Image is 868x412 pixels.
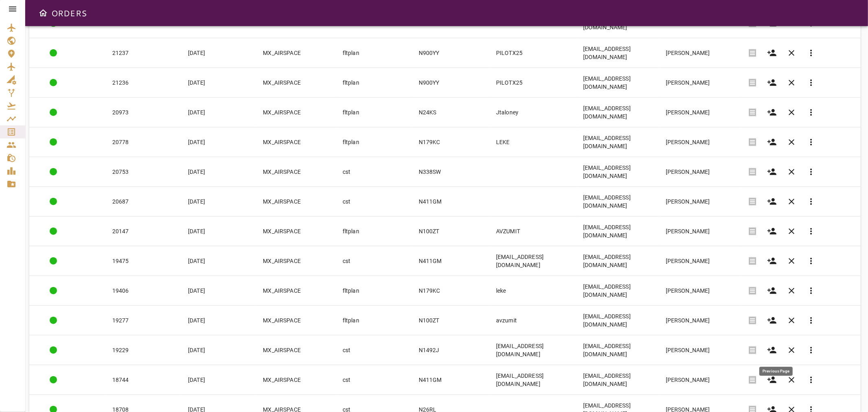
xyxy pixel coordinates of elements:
td: MX_AIRSPACE [256,38,336,68]
span: more_vert [806,345,816,355]
button: Reports [801,162,821,182]
td: [EMAIL_ADDRESS][DOMAIN_NAME] [577,68,659,97]
td: Jtaloney [490,97,577,127]
button: Reports [801,251,821,271]
button: Create customer [762,192,782,211]
td: fltplan [336,68,412,97]
td: 18744 [106,365,181,395]
button: Reports [801,221,821,241]
td: N411GM [412,246,490,276]
span: Invoice order [743,73,762,92]
td: [EMAIL_ADDRESS][DOMAIN_NAME] [577,97,659,127]
button: Reports [801,192,821,211]
button: Cancel order [782,340,801,360]
td: MX_AIRSPACE [256,365,336,395]
td: 20687 [106,187,181,217]
td: [DATE] [181,127,256,157]
td: 21236 [106,68,181,97]
td: 19229 [106,335,181,365]
button: Cancel order [782,251,801,271]
span: more_vert [806,78,816,88]
button: Create customer [762,221,782,241]
div: COMPLETED [50,376,57,384]
span: clear [787,167,796,177]
td: AVZUMIT [490,217,577,246]
td: MX_AIRSPACE [256,187,336,217]
td: [EMAIL_ADDRESS][DOMAIN_NAME] [490,246,577,276]
button: Reports [801,43,821,63]
td: [EMAIL_ADDRESS][DOMAIN_NAME] [490,335,577,365]
td: [PERSON_NAME] [659,157,741,186]
button: Reports [801,340,821,360]
div: COMPLETED [50,49,57,57]
span: clear [787,286,796,296]
td: N100ZT [412,217,490,246]
button: Create customer [762,311,782,330]
td: N900YY [412,38,490,68]
td: fltplan [336,276,412,306]
span: Invoice order [743,103,762,122]
td: [EMAIL_ADDRESS][DOMAIN_NAME] [577,335,659,365]
span: Invoice order [743,311,762,330]
td: [PERSON_NAME] [659,187,741,217]
button: Reports [801,370,821,390]
td: N411GM [412,187,490,217]
td: fltplan [336,217,412,246]
td: fltplan [336,127,412,157]
td: 20973 [106,97,181,127]
span: clear [787,78,796,88]
button: Reports [801,281,821,300]
div: COMPLETED [50,346,57,354]
td: 19406 [106,276,181,306]
td: 20778 [106,127,181,157]
td: [EMAIL_ADDRESS][DOMAIN_NAME] [577,157,659,186]
span: more_vert [806,107,816,117]
td: [EMAIL_ADDRESS][DOMAIN_NAME] [577,127,659,157]
button: Create customer [762,132,782,152]
td: LEKE [490,127,577,157]
button: Create customer [762,103,782,122]
button: Create customer [762,251,782,271]
td: N100ZT [412,306,490,335]
span: clear [787,256,796,266]
td: MX_AIRSPACE [256,246,336,276]
td: [PERSON_NAME] [659,246,741,276]
button: Create customer [762,73,782,92]
td: MX_AIRSPACE [256,335,336,365]
button: Cancel order [782,132,801,152]
div: COMPLETED [50,79,57,86]
span: clear [787,197,796,206]
td: PILOTX25 [490,68,577,97]
button: Create customer [762,340,782,360]
span: Invoice order [743,43,762,63]
button: Cancel order [782,43,801,63]
td: N179KC [412,276,490,306]
button: Create customer [762,281,782,300]
button: Create customer [762,370,782,390]
td: [DATE] [181,187,256,217]
span: more_vert [806,226,816,236]
span: Invoice order [743,370,762,390]
td: [EMAIL_ADDRESS][DOMAIN_NAME] [577,217,659,246]
button: Reports [801,311,821,330]
td: leke [490,276,577,306]
button: Cancel order [782,103,801,122]
td: MX_AIRSPACE [256,276,336,306]
span: Invoice order [743,340,762,360]
td: [PERSON_NAME] [659,335,741,365]
td: [EMAIL_ADDRESS][DOMAIN_NAME] [577,246,659,276]
td: [PERSON_NAME] [659,306,741,335]
td: [PERSON_NAME] [659,97,741,127]
button: Create customer [762,43,782,63]
td: 20147 [106,217,181,246]
span: Invoice order [743,132,762,152]
button: Cancel order [782,221,801,241]
td: [PERSON_NAME] [659,217,741,246]
span: more_vert [806,167,816,177]
td: [DATE] [181,335,256,365]
h6: ORDERS [51,7,87,20]
td: PILOTX25 [490,38,577,68]
span: Invoice order [743,192,762,211]
button: Reports [801,73,821,92]
span: clear [787,137,796,147]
